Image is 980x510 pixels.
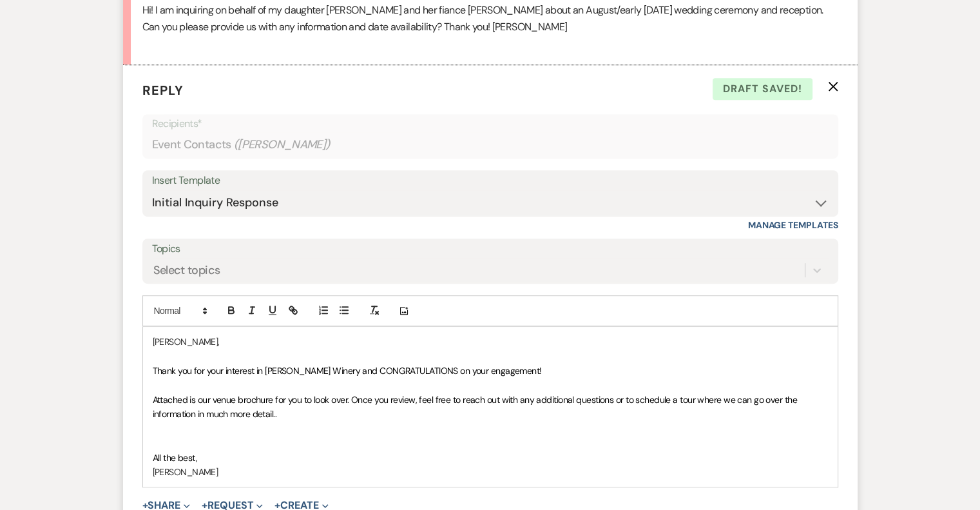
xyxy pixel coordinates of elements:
[152,132,829,157] div: Event Contacts
[152,172,829,190] div: Insert Template
[153,452,198,464] span: All the best,
[713,78,812,100] span: Draft saved!
[234,136,331,153] span: ( [PERSON_NAME] )
[153,465,828,479] p: [PERSON_NAME]
[748,219,838,231] a: Manage Templates
[153,365,542,377] span: Thank you for your interest in [PERSON_NAME] Winery and CONGRATULATIONS on your engagement!
[142,82,184,99] span: Reply
[153,335,828,349] p: [PERSON_NAME],
[152,115,829,132] p: Recipients*
[153,394,800,420] span: Attached is our venue brochure for you to look over. Once you review, feel free to reach out with...
[153,262,220,279] div: Select topics
[152,240,829,259] label: Topics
